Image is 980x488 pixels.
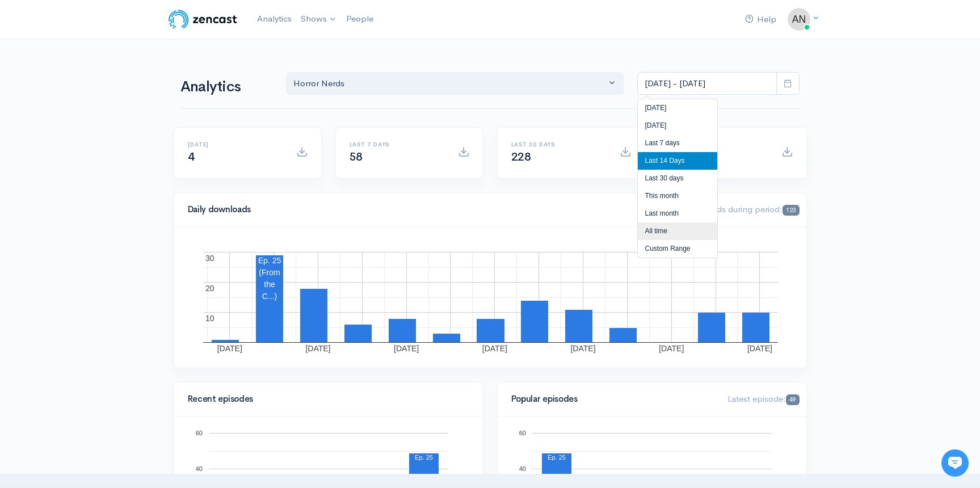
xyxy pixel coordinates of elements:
[511,141,606,148] h6: Last 30 days
[638,187,717,205] li: This month
[747,344,772,353] text: [DATE]
[205,314,214,323] text: 10
[570,344,595,353] text: [DATE]
[741,7,781,32] a: Help
[180,79,272,95] h1: Analytics
[638,240,717,258] li: Custom Range
[18,150,209,173] button: New conversation
[638,117,717,134] li: [DATE]
[195,465,202,472] text: 40
[188,394,462,404] h4: Recent episodes
[15,195,212,208] p: Find an answer quickly
[415,454,433,461] text: Ep. 25
[727,393,799,404] span: Latest episode:
[296,7,342,32] a: Shows
[33,213,203,236] input: Search articles
[253,7,296,31] a: Analytics
[188,205,668,214] h4: Daily downloads
[205,284,214,293] text: 20
[519,465,525,472] text: 40
[659,344,684,353] text: [DATE]
[205,254,214,263] text: 30
[305,344,330,353] text: [DATE]
[638,205,717,222] li: Last month
[682,204,799,214] span: Downloads during period:
[17,75,210,130] h2: Just let us know if you need anything and we'll be happy to help! 🙂
[262,292,276,301] text: C...)
[350,150,363,164] span: 58
[511,150,531,164] span: 228
[638,99,717,117] li: [DATE]
[293,77,607,90] div: Horror Nerds
[638,170,717,187] li: Last 30 days
[394,344,419,353] text: [DATE]
[167,8,239,31] img: ZenCast Logo
[548,454,566,461] text: Ep. 25
[73,157,136,166] span: New conversation
[673,141,768,148] h6: All time
[638,222,717,240] li: All time
[637,72,777,95] input: analytics date range selector
[511,394,714,404] h4: Popular episodes
[941,449,969,477] iframe: gist-messenger-bubble-iframe
[195,430,202,436] text: 60
[350,141,444,148] h6: Last 7 days
[188,141,283,148] h6: [DATE]
[783,205,799,216] span: 123
[286,72,624,95] button: Horror Nerds
[638,134,717,152] li: Last 7 days
[258,256,281,265] text: Ep. 25
[786,394,799,405] span: 49
[188,241,793,354] svg: A chart.
[17,55,210,73] h1: Hi 👋
[217,344,242,353] text: [DATE]
[638,152,717,170] li: Last 14 Days
[482,344,507,353] text: [DATE]
[519,430,525,436] text: 60
[342,7,378,31] a: People
[788,8,810,31] img: ...
[188,150,195,164] span: 4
